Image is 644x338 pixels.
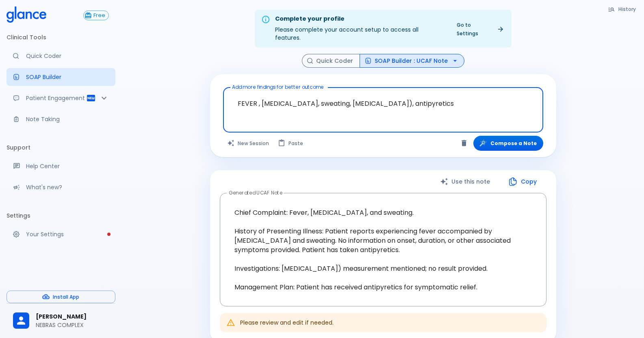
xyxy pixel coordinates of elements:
li: Support [7,138,115,157]
button: Paste from clipboard [274,136,308,151]
div: Please complete your account setup to access all features. [275,12,445,45]
button: Free [83,11,109,20]
button: Quick Coder [302,54,360,68]
li: Settings [7,206,115,225]
button: Clear [458,137,470,149]
a: Moramiz: Find ICD10AM codes instantly [7,47,115,65]
button: Clears all inputs and results. [223,136,274,151]
p: Help Center [26,162,109,170]
textarea: Chief Complaint: Fever, [MEDICAL_DATA], and sweating. History of Presenting Illness: Patient repo... [226,200,541,300]
button: Install App [7,291,115,303]
button: History [604,3,641,15]
span: Free [90,13,108,19]
textarea: FEVER , [MEDICAL_DATA], sweating, [MEDICAL_DATA]), antipyretics [229,91,538,116]
p: Your Settings [26,230,109,238]
a: Click to view or change your subscription [83,11,115,20]
span: [PERSON_NAME] [36,312,109,321]
p: Quick Coder [26,52,109,60]
div: Recent updates and feature releases [7,178,115,196]
p: NEBRAS COMPLEX [36,321,109,329]
li: Clinical Tools [7,28,115,47]
a: Please complete account setup [7,225,115,243]
button: Copy [500,173,546,190]
button: Compose a Note [473,136,543,151]
a: Go to Settings [452,19,508,39]
div: Please review and edit if needed. [240,315,334,330]
div: [PERSON_NAME]NEBRAS COMPLEX [7,307,115,335]
a: Get help from our support team [7,157,115,175]
button: SOAP Builder : UCAF Note [360,54,464,68]
button: Use this note [432,173,500,190]
div: Complete your profile [275,15,445,24]
p: Patient Engagement [26,94,86,102]
a: Docugen: Compose a clinical documentation in seconds [7,68,115,86]
p: Note Taking [26,115,109,123]
p: What's new? [26,183,109,191]
p: SOAP Builder [26,73,109,81]
a: Advanced note-taking [7,110,115,128]
div: Patient Reports & Referrals [7,89,115,107]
